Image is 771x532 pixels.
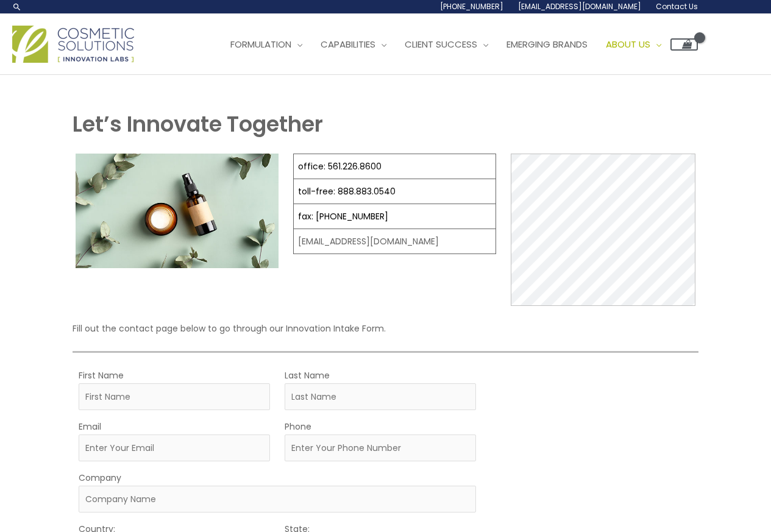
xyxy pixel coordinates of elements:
[294,229,496,254] td: [EMAIL_ADDRESS][DOMAIN_NAME]
[12,26,134,63] img: Cosmetic Solutions Logo
[606,38,650,51] span: About Us
[518,1,641,12] span: [EMAIL_ADDRESS][DOMAIN_NAME]
[597,26,670,63] a: About Us
[298,210,388,222] a: fax: [PHONE_NUMBER]
[230,38,291,51] span: Formulation
[212,26,698,63] nav: Site Navigation
[73,109,323,139] strong: Let’s Innovate Together
[497,26,597,63] a: Emerging Brands
[405,38,477,51] span: Client Success
[298,160,382,172] a: office: 561.226.8600
[440,1,503,12] span: [PHONE_NUMBER]
[285,434,476,461] input: Enter Your Phone Number
[670,38,698,51] a: View Shopping Cart, empty
[506,38,588,51] span: Emerging Brands
[79,367,124,383] label: First Name
[76,154,279,268] img: Contact page image for private label skincare manufacturer Cosmetic solutions shows a skin care b...
[79,383,270,410] input: First Name
[396,26,497,63] a: Client Success
[12,2,22,12] a: Search icon link
[73,321,698,336] p: Fill out the contact page below to go through our Innovation Intake Form.
[285,383,476,410] input: Last Name
[311,26,396,63] a: Capabilities
[221,26,311,63] a: Formulation
[298,185,396,197] a: toll-free: 888.883.0540
[656,1,698,12] span: Contact Us
[79,434,270,461] input: Enter Your Email
[321,38,375,51] span: Capabilities
[79,486,476,512] input: Company Name
[285,367,330,383] label: Last Name
[79,419,101,434] label: Email
[285,419,311,434] label: Phone
[79,470,121,486] label: Company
